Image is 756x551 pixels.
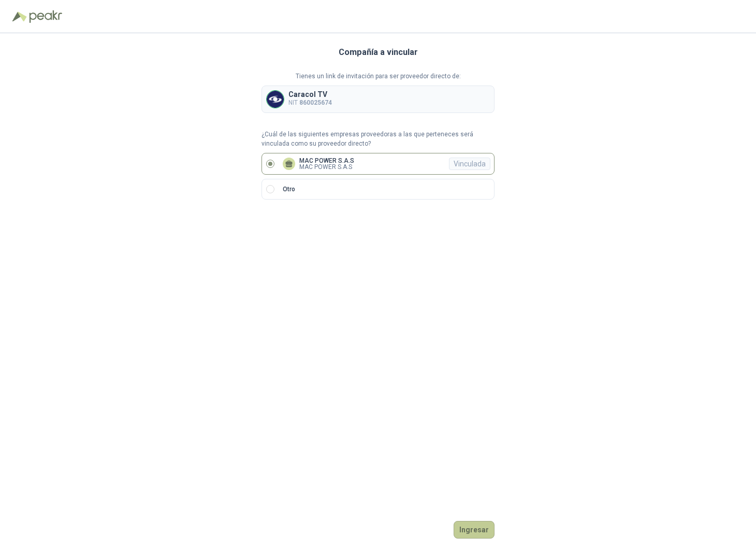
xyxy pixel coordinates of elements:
[288,91,332,98] p: Caracol TV
[299,99,332,106] b: 860025674
[288,98,332,108] p: NIT
[267,91,284,108] img: Company Logo
[454,521,495,539] button: Ingresar
[299,164,354,170] p: MAC POWER S.A.S
[299,158,354,164] p: MAC POWER S.A.S
[449,158,490,170] div: Vinculada
[339,46,418,59] h3: Compañía a vincular
[283,185,295,194] p: Otro
[261,72,495,81] p: Tienes un link de invitación para ser proveedor directo de:
[12,11,27,22] img: Logo
[29,10,62,23] img: Peakr
[261,130,495,149] p: ¿Cuál de las siguientes empresas proveedoras a las que perteneces será vinculada como su proveedo...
